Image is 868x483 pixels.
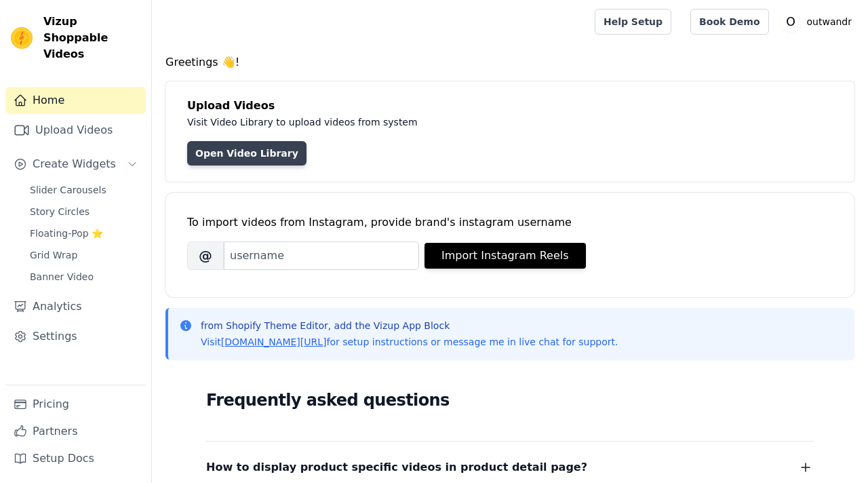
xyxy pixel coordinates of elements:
[11,27,33,49] img: Vizup
[33,156,116,172] span: Create Widgets
[206,458,587,477] span: How to display product specific videos in product detail page?
[780,9,857,34] button: O outwandr
[5,151,146,178] button: Create Widgets
[22,246,146,265] a: Grid Wrap
[224,241,419,270] input: username
[5,418,146,445] a: Partners
[201,319,618,332] p: from Shopify Theme Editor, add the Vizup App Block
[206,387,814,414] h2: Frequently asked questions
[201,335,618,349] p: Visit for setup instructions or message me in live chat for support.
[30,183,106,197] span: Slider Carousels
[22,180,146,199] a: Slider Carousels
[30,227,103,240] span: Floating-Pop ⭐
[595,9,671,35] a: Help Setup
[187,141,307,166] a: Open Video Library
[30,205,90,218] span: Story Circles
[5,87,146,114] a: Home
[690,9,768,35] a: Book Demo
[786,15,795,28] text: O
[43,14,140,62] span: Vizup Shoppable Videos
[802,9,857,34] p: outwandr
[221,336,327,347] a: [DOMAIN_NAME][URL]
[187,114,795,130] p: Visit Video Library to upload videos from system
[22,202,146,221] a: Story Circles
[187,214,833,231] div: To import videos from Instagram, provide brand's instagram username
[206,458,814,477] button: How to display product specific videos in product detail page?
[5,323,146,350] a: Settings
[5,445,146,472] a: Setup Docs
[165,54,854,71] h4: Greetings 👋!
[22,267,146,286] a: Banner Video
[187,98,833,114] h4: Upload Videos
[30,248,77,262] span: Grid Wrap
[425,243,586,269] button: Import Instagram Reels
[5,391,146,418] a: Pricing
[5,293,146,320] a: Analytics
[30,270,94,284] span: Banner Video
[22,224,146,243] a: Floating-Pop ⭐
[5,117,146,144] a: Upload Videos
[187,241,224,270] span: @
